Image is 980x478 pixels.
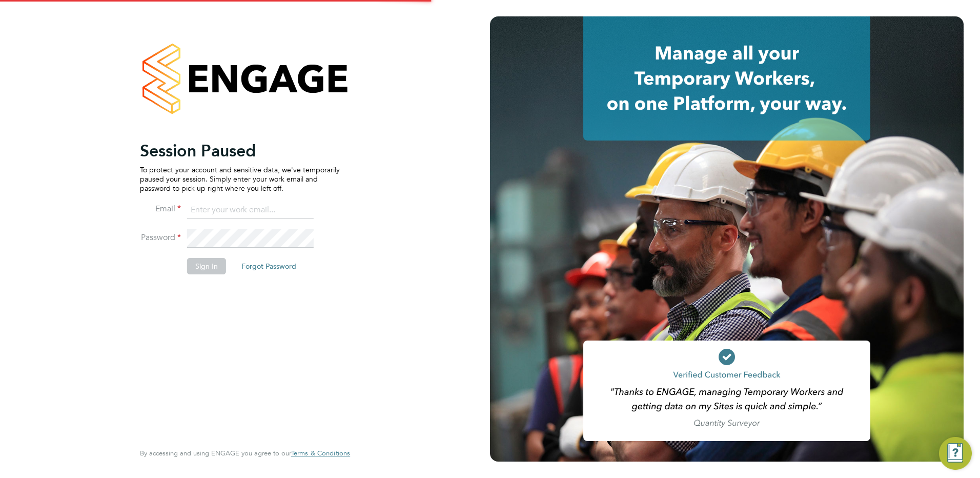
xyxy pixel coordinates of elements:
[291,449,350,457] a: Terms & Conditions
[187,258,226,274] button: Sign In
[233,258,304,274] button: Forgot Password
[140,204,181,214] label: Email
[291,449,350,457] span: Terms & Conditions
[939,437,972,470] button: Engage Resource Center
[140,141,340,161] h2: Session Paused
[140,449,350,457] span: By accessing and using ENGAGE you agree to our
[187,201,314,220] input: Enter your work email...
[140,165,340,193] p: To protect your account and sensitive data, we've temporarily paused your session. Simply enter y...
[140,232,181,243] label: Password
